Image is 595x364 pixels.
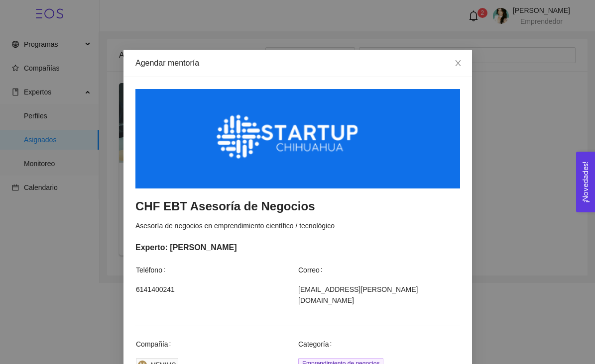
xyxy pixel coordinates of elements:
h3: CHF EBT Asesoría de Negocios [135,198,460,214]
span: close [454,59,462,67]
button: Close [444,50,472,78]
span: [EMAIL_ADDRESS][PERSON_NAME][DOMAIN_NAME] [298,284,460,306]
div: Agendar mentoría [135,58,460,69]
span: 6141400241 [136,284,297,295]
div: Experto: [PERSON_NAME] [135,241,460,254]
span: Teléfono [136,265,169,275]
span: Asesoría de negocios en emprendimiento científico / tecnológico [135,222,335,230]
button: Open Feedback Widget [576,152,595,212]
span: Categoría [298,339,336,350]
span: Compañía [136,339,175,350]
span: Correo [298,265,327,275]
